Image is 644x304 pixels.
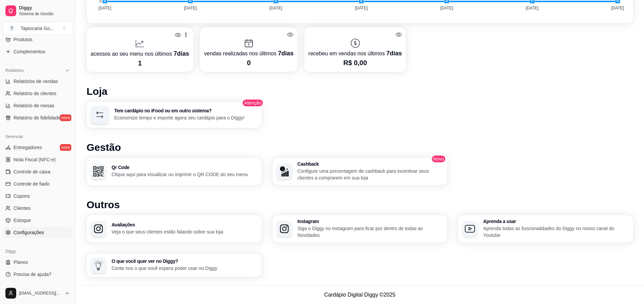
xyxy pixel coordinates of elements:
img: Cashback [279,166,289,176]
span: T [8,25,15,32]
tspan: [DATE] [611,6,624,10]
a: Relatórios de vendas [3,76,73,87]
span: Planos [14,259,28,266]
button: Tem cardápio no iFood ou em outro sistema?Economize tempo e importe agora seu cardápio para o Diggy! [87,102,262,128]
span: [EMAIL_ADDRESS][DOMAIN_NAME] [19,291,62,296]
a: Configurações [3,227,73,238]
button: Aprenda a usarAprenda a usarAprenda todas as funcionalidades do Diggy no nosso canal do Youtube [458,215,633,243]
span: Relatório de fidelidade [14,114,61,121]
span: Relatório de clientes [14,90,56,97]
span: 7 dias [278,50,293,57]
span: Sistema de Gestão [19,11,70,17]
p: Economize tempo e importe agora seu cardápio para o Diggy! [114,114,258,121]
span: Nota Fiscal (NFC-e) [14,156,55,163]
h3: Avaliações [112,222,258,227]
p: recebeu em vendas nos últimos [308,49,402,58]
h3: Instagram [297,219,444,224]
tspan: [DATE] [184,6,197,10]
a: Controle de caixa [3,166,73,177]
a: Estoque [3,215,73,226]
span: 7 dias [173,50,189,57]
h1: Gestão [87,141,633,154]
button: InstagramInstagramSiga o Diggy no Instagram para ficar por dentro de todas as Novidades [272,215,448,243]
span: Controle de fiado [14,181,50,187]
p: acessos ao seu menu nos últimos [91,49,189,58]
h3: Qr Code [112,165,258,170]
h1: Outros [87,199,633,211]
a: Relatório de mesas [3,100,73,111]
p: vendas realizadas nos últimos [204,49,294,58]
button: Qr CodeQr CodeClique aqui para visualizar ou imprimir o QR CODE do seu menu [87,158,262,185]
a: DiggySistema de Gestão [3,3,73,19]
span: Relatórios de vendas [14,78,58,85]
span: Clientes [14,205,31,212]
tspan: [DATE] [526,6,539,10]
span: Relatório de mesas [14,102,54,109]
a: Complementos [3,46,73,57]
p: Veja o que seus clientes estão falando sobre sua loja [112,228,258,235]
button: O que você quer ver no Diggy?O que você quer ver no Diggy?Conte nos o que você espera poder usar ... [87,253,262,277]
h3: Cashback [297,162,444,166]
button: [EMAIL_ADDRESS][DOMAIN_NAME] [3,285,73,301]
span: Complementos [14,48,45,55]
a: Controle de fiado [3,178,73,189]
p: Configure uma porcentagem de cashback para incentivar seus clientes a comprarem em sua loja [297,168,444,181]
span: Estoque [14,217,31,224]
img: Avaliações [93,224,103,234]
p: 0 [204,58,294,67]
a: Relatório de fidelidadenovo [3,112,73,123]
h3: O que você quer ver no Diggy? [112,259,258,264]
span: Atenção [242,99,263,107]
img: Aprenda a usar [465,224,475,234]
div: Tapiocaria Go ... [21,25,54,32]
img: Qr Code [93,166,103,176]
p: Aprenda todas as funcionalidades do Diggy no nosso canal do Youtube [483,225,629,239]
tspan: [DATE] [440,6,453,10]
a: Entregadoresnovo [3,142,73,153]
a: Relatório de clientes [3,88,73,99]
a: Nota Fiscal (NFC-e) [3,154,73,165]
span: Produtos [14,36,32,43]
a: Clientes [3,203,73,214]
tspan: [DATE] [98,6,111,10]
p: Siga o Diggy no Instagram para ficar por dentro de todas as Novidades [297,225,444,239]
p: 1 [91,58,189,68]
span: Diggy [19,5,70,11]
span: Entregadores [14,144,42,151]
span: Controle de caixa [14,168,50,175]
a: Precisa de ajuda? [3,269,73,280]
img: O que você quer ver no Diggy? [93,260,103,270]
p: Clique aqui para visualizar ou imprimir o QR CODE do seu menu [112,171,258,178]
h1: Loja [87,85,633,98]
button: CashbackCashbackConfigure uma porcentagem de cashback para incentivar seus clientes a comprarem e... [272,158,448,185]
span: 7 dias [386,50,402,57]
a: Cupons [3,191,73,201]
div: Diggy [3,246,73,257]
span: Relatórios [5,68,24,73]
a: Produtos [3,34,73,45]
tspan: [DATE] [355,6,368,10]
p: R$ 0,00 [308,58,402,67]
tspan: [DATE] [269,6,282,10]
span: Configurações [14,229,44,236]
span: Precisa de ajuda? [14,271,51,278]
button: AvaliaçõesAvaliaçõesVeja o que seus clientes estão falando sobre sua loja [87,215,262,243]
p: Conte nos o que você espera poder usar no Diggy [112,265,258,272]
img: Instagram [279,224,289,234]
button: Select a team [3,22,73,35]
h3: Tem cardápio no iFood ou em outro sistema? [114,108,258,113]
span: Cupons [14,193,30,199]
span: Novo [431,155,446,163]
a: Planos [3,257,73,268]
div: Gerenciar [3,131,73,142]
h3: Aprenda a usar [483,219,629,224]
